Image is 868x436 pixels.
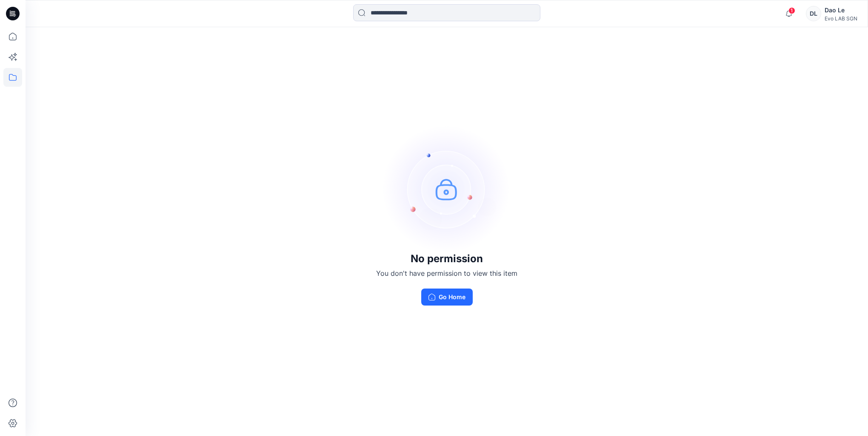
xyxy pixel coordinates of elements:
[376,253,517,265] h3: No permission
[788,7,795,14] span: 1
[383,125,511,253] img: no-perm.svg
[806,6,821,21] div: DL
[825,5,857,15] div: Dao Le
[825,15,857,22] div: Evo LAB SGN
[376,268,517,278] p: You don't have permission to view this item
[421,289,473,306] button: Go Home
